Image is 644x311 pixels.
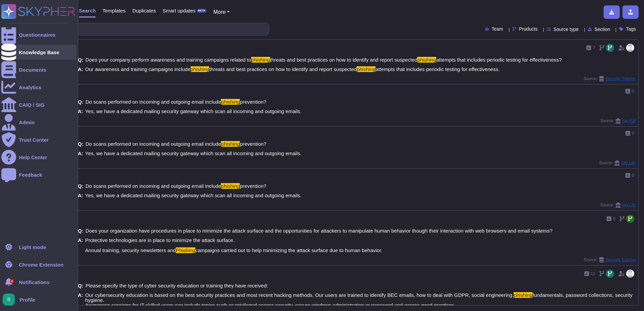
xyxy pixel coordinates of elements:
b: Q: [78,283,84,288]
mark: phishing [251,57,270,63]
span: threats and best practices on how to identify and report suspected [209,66,357,72]
span: Tags [626,27,636,31]
span: Source: [583,76,636,81]
span: Source: [583,257,636,263]
div: BETA [197,9,206,13]
span: 0 [632,131,634,135]
span: Sig Lite [622,203,636,207]
div: Knowledge Base [19,50,59,55]
span: Does your organization have procedures in place to minimize the attack surface and the opportunit... [86,228,553,234]
b: A: [78,193,83,198]
div: Analytics [19,85,41,90]
div: CAIQ / SIG [19,102,44,107]
span: Smart updates [163,8,196,13]
div: Light mode [19,245,46,250]
span: attempts that includes periodic testing for effectiveness. [376,66,500,72]
span: Templates [102,8,125,13]
span: prevention? [240,183,266,189]
img: user [626,44,634,52]
b: Q: [78,183,84,188]
input: Search a question or template... [27,23,262,35]
span: Please specify the type of cyber security education or training they have received: [86,283,268,288]
a: Admin [1,115,76,130]
b: Q: [78,99,84,104]
span: Do scans performed on incoming and outgoing email include [86,99,221,105]
span: Protective technologies are in place to minimize the attack surface. Annual training, security ne... [85,237,235,253]
span: Sig Full [622,119,636,123]
mark: phishing [191,66,210,72]
span: threats and best practices on how to identify and report suspected [270,57,418,63]
span: Source type [553,27,579,32]
mark: phishing [221,99,240,105]
div: 4 [10,279,14,283]
span: Notifications [19,280,50,285]
mark: phishing [514,292,533,298]
mark: phishing [221,183,240,189]
div: Feedback [19,172,42,177]
b: A: [78,67,83,72]
span: Do scans performed on incoming and outgoing email include [86,183,221,189]
button: user [1,292,20,307]
a: Help Center [1,150,76,165]
span: Security Training [606,77,636,81]
a: Feedback [1,167,76,182]
a: CAIQ / SIG [1,97,76,112]
img: user [3,293,15,306]
button: More [213,8,230,16]
span: Do scans performed on incoming and outgoing email include [86,141,221,147]
div: Questionnaires [19,32,56,37]
span: Yes, we have a dedicated mailing security gateway which scan all incoming and outgoing emails. [85,150,301,156]
a: Analytics [1,80,76,95]
b: Q: [78,57,84,62]
span: Profile [20,297,35,302]
span: 0 [613,217,615,221]
b: Q: [78,141,84,146]
mark: phishing [357,66,376,72]
b: A: [78,109,83,114]
span: Search [79,8,96,13]
div: Trust Center [19,137,49,142]
span: Source: [600,202,636,208]
span: Section [594,27,610,32]
span: 7 [593,46,595,50]
span: Security Training [606,258,636,262]
span: Our awareness and training campaigns include [85,66,191,72]
div: Documents [19,67,46,72]
span: attempts that includes periodic testing for effectiveness? [436,57,561,63]
span: Source: [599,160,636,166]
a: Documents [1,62,76,77]
span: Yes, we have a dedicated mailing security gateway which scan all incoming and outgoing emails. [85,108,301,114]
a: Knowledge Base [1,45,76,60]
span: 0 [632,89,634,93]
a: Questionnaires [1,27,76,42]
span: SIG Lite [621,161,636,165]
div: Chrome Extension [19,262,64,267]
div: Admin [19,120,35,125]
span: prevention? [240,141,266,147]
span: 11 [591,272,595,276]
span: Does your company perform awareness and training campaigns related to [86,57,251,63]
span: 0 [632,173,634,177]
span: Products [519,27,538,31]
span: Source: [600,118,636,124]
span: prevention? [240,99,266,105]
mark: phishing [221,141,240,147]
b: A: [78,238,83,253]
a: Chrome Extension [1,257,76,272]
span: Team [492,27,503,31]
b: Q: [78,228,84,233]
span: More [213,9,225,15]
span: Our cybersecurity education is based on the best security practices and most recent hacking metho... [85,292,514,298]
mark: Phishing [176,247,195,253]
a: Trust Center [1,132,76,147]
img: user [626,270,634,278]
div: Help Center [19,155,47,160]
span: Duplicates [132,8,156,13]
mark: phishing [417,57,436,63]
b: A: [78,151,83,156]
span: Yes, we have a dedicated mailing security gateway which scan all incoming and outgoing emails. [85,193,301,198]
span: campaigns carried out to help minimizing the attack surface due to human behavior. [195,247,382,253]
